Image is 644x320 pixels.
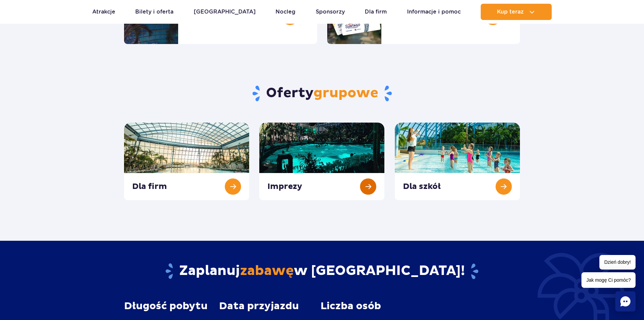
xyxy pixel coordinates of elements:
a: Sponsorzy [316,4,345,20]
span: Długość pobytu [124,300,208,312]
a: [GEOGRAPHIC_DATA] [194,4,256,20]
a: Atrakcje [92,4,115,20]
a: Informacje i pomoc [407,4,461,20]
div: Chat [615,291,636,312]
button: Kup teraz [481,4,552,20]
h2: Zaplanuj w [GEOGRAPHIC_DATA]! [124,262,520,280]
a: Bilety i oferta [135,4,173,20]
span: Liczba osób [320,300,381,312]
span: Dzień dobry! [599,255,636,270]
span: Kup teraz [497,9,524,15]
h2: Oferty [124,85,520,102]
a: Nocleg [276,4,295,20]
span: Jak mogę Ci pomóc? [581,272,636,288]
a: Dla firm [365,4,387,20]
span: grupowe [313,85,378,102]
span: zabawę [240,262,294,279]
span: Data przyjazdu [219,300,299,312]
